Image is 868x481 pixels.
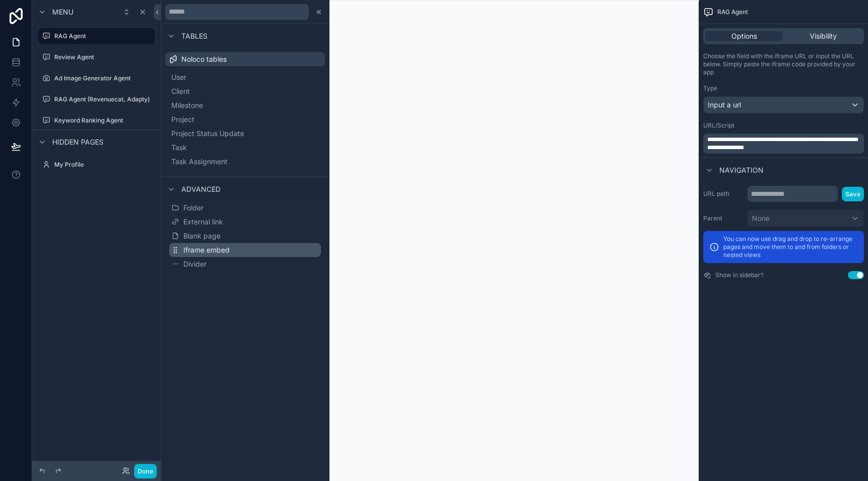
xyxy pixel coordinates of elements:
a: My Profile [38,157,155,173]
button: Client [169,84,321,98]
button: Divider [169,257,321,271]
button: Milestone [169,98,321,112]
label: RAG Agent [54,32,149,40]
label: Parent [703,214,743,222]
span: Task Assignment [171,157,228,167]
button: None [747,210,864,227]
div: scrollable content [703,134,864,154]
button: Save [842,187,864,201]
span: Folder [183,203,203,213]
button: Folder [169,201,321,215]
label: RAG Agent (Revenuecat, Adapty) [54,95,153,103]
a: RAG Agent (Revenuecat, Adapty) [38,91,155,107]
button: Iframe embed [169,243,321,257]
p: You can now use drag and drop to re-arrange pages and move them to and from folders or nested views [723,235,858,259]
a: Keyword Ranking Agent [38,112,155,129]
button: Project [169,112,321,127]
button: External link [169,215,321,229]
button: Input a url [703,96,864,113]
a: Ad Image Generator Agent [38,70,155,86]
span: RAG Agent [717,8,748,16]
label: Type [703,84,717,92]
button: Task Assignment [169,155,321,169]
span: Noloco tables [181,54,227,64]
span: Input a url [708,100,741,110]
label: Ad Image Generator Agent [54,74,153,82]
span: Milestone [171,100,203,110]
span: Task [171,143,187,153]
a: RAG Agent [38,28,155,44]
label: My Profile [54,161,153,169]
span: User [171,72,186,82]
span: Project [171,114,194,125]
a: Review Agent [38,49,155,65]
button: Blank page [169,229,321,243]
label: URL/Script [703,122,734,130]
label: Review Agent [54,53,153,61]
button: Done [134,464,157,478]
span: Options [731,31,757,41]
span: Menu [52,7,73,17]
p: Choose the field with the iframe URL or input the URL below. Simply paste the iframe code provide... [703,52,864,76]
span: External link [183,217,223,227]
button: User [169,70,321,84]
span: Hidden pages [52,137,103,147]
label: Show in sidebar? [715,271,764,279]
label: URL path [703,190,743,198]
span: Project Status Update [171,129,244,139]
button: Task [169,141,321,155]
span: Divider [183,259,206,269]
span: Iframe embed [183,245,230,255]
span: None [752,213,770,223]
span: Tables [181,31,207,41]
button: Project Status Update [169,127,321,141]
span: Client [171,86,190,96]
span: Blank page [183,231,221,241]
span: Advanced [181,184,221,194]
span: Visibility [810,31,837,41]
span: Navigation [719,165,764,175]
label: Keyword Ranking Agent [54,116,153,125]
